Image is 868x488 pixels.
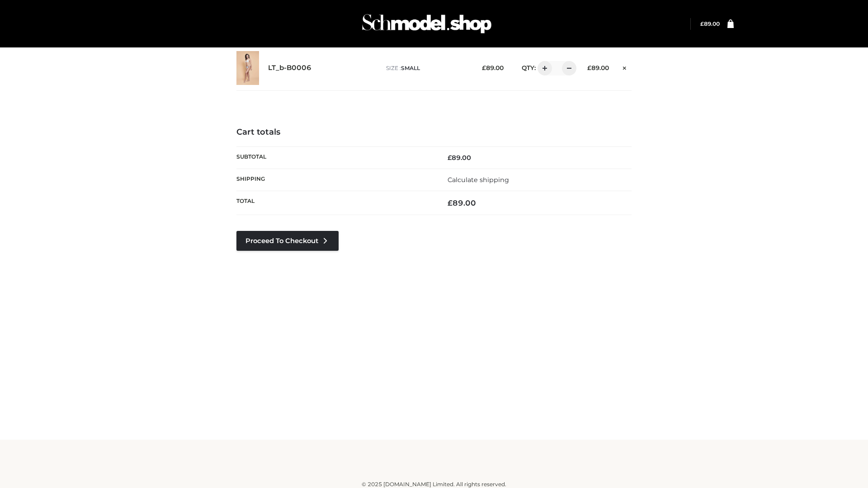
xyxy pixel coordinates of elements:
a: Remove this item [618,61,632,73]
a: £89.00 [700,20,720,27]
bdi: 89.00 [448,154,471,162]
th: Shipping [236,169,434,191]
span: £ [700,20,704,27]
th: Subtotal [236,146,434,169]
span: SMALL [401,65,420,71]
img: Schmodel Admin 964 [359,6,495,42]
bdi: 89.00 [482,64,504,71]
a: Proceed to Checkout [236,231,339,251]
span: £ [482,64,486,71]
th: Total [236,191,434,215]
a: Calculate shipping [448,176,509,184]
a: LT_b-B0006 [268,64,311,72]
span: £ [448,198,453,207]
h4: Cart totals [236,127,632,137]
div: QTY: [513,61,573,75]
p: size : [386,64,468,72]
bdi: 89.00 [587,64,609,71]
span: £ [587,64,591,71]
span: £ [448,154,452,162]
bdi: 89.00 [448,198,476,207]
bdi: 89.00 [700,20,720,27]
